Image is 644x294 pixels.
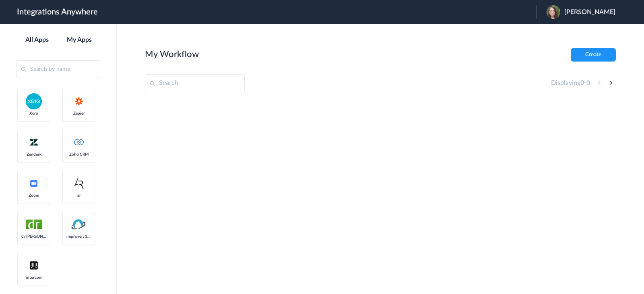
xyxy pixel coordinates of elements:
span: Zendesk [21,152,46,157]
img: drchrono.png [26,220,42,229]
span: Xero [21,111,46,116]
span: [PERSON_NAME] [564,8,615,16]
h2: My Workflow [145,49,199,60]
span: dr [PERSON_NAME] [21,234,46,239]
span: Zoho CRM [66,152,91,157]
span: ar [66,193,91,198]
h4: Displaying - [551,79,590,87]
input: Search by name [16,60,100,78]
span: 0 [586,80,590,86]
img: e3406122-fc97-434f-b516-60e99fa22e6d.jpeg [547,5,560,19]
a: All Apps [16,36,58,44]
img: zoho-logo.svg [74,138,84,147]
span: Zoom [21,193,46,198]
img: zendesk-logo.svg [29,138,39,147]
img: intercom-logo.svg [29,261,39,270]
span: intercom [21,275,46,280]
img: zoom-logo.svg [29,179,39,188]
span: 0 [580,80,584,86]
h1: Integrations Anywhere [17,7,98,17]
span: Zapier [66,111,91,116]
img: zapier-logo.svg [74,97,84,106]
img: xero.png [26,93,42,109]
a: My Apps [58,36,101,44]
img: ar.png [71,176,87,191]
span: improveit 360 [66,234,91,239]
input: Search [145,74,245,92]
button: Create [571,48,616,62]
img: Improveit360.png [71,218,87,231]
